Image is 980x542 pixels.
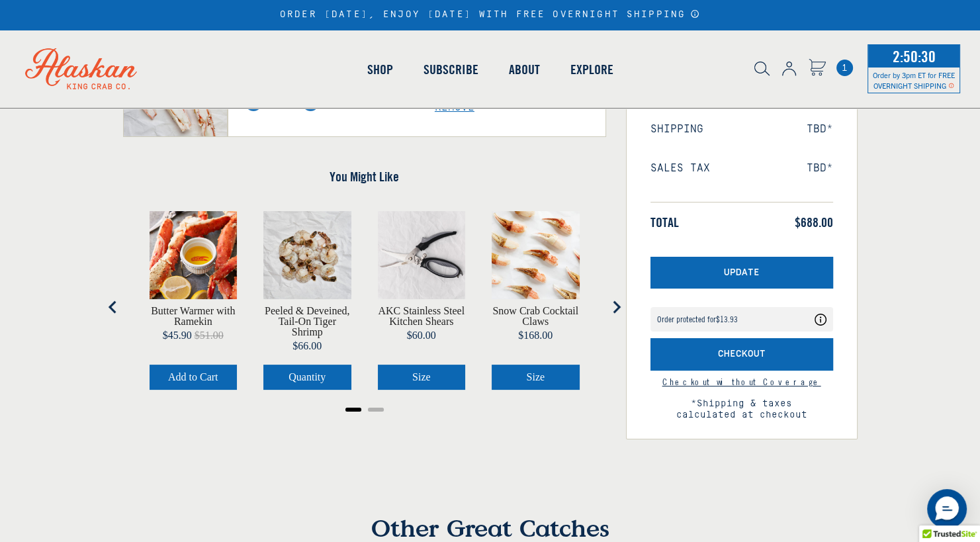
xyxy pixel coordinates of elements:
span: Shipping [650,123,703,136]
a: View AKC Stainless Steel Kitchen Shears [378,306,466,327]
a: Cart [836,60,853,76]
button: Go to page 1 [345,408,361,412]
button: Next slide [603,294,629,320]
div: product [478,198,593,403]
a: View Snow Crab Cocktail Claws [492,306,580,327]
img: AKC Stainless Steel Kitchen Shears [378,211,466,299]
button: Checkout with Shipping Protection included for an additional fee as listed above [650,338,833,371]
span: Order by 3pm ET for FREE OVERNIGHT SHIPPING [873,70,955,90]
span: $688.00 [795,214,833,230]
span: Size [412,371,431,383]
button: Update [650,257,833,289]
div: route shipping protection selector element [650,300,833,338]
span: 2:50:30 [889,43,938,69]
img: Crab Claws [492,211,580,299]
span: $168.00 [518,330,553,341]
span: $60.00 [407,330,436,341]
a: About [493,32,555,107]
span: 1 [836,60,853,76]
div: Order protected for $13.93 [657,315,738,324]
img: account [782,62,796,76]
img: raw tiger shrimp on butcher paper [263,211,351,299]
span: *Shipping & taxes calculated at checkout [650,386,833,421]
span: Quantity [289,371,326,383]
div: Coverage Options [650,307,833,332]
a: View Butter Warmer with Ramekin [150,306,238,327]
button: Add the product, Butter Warmer with Ramekin to Cart [150,365,238,390]
button: Go to last slide [100,294,126,320]
a: Subscribe [408,32,493,107]
div: ORDER [DATE], ENJOY [DATE] WITH FREE OVERNIGHT SHIPPING [280,9,700,21]
button: Select Snow Crab Cocktail Claws size [492,365,580,390]
span: Checkout [718,349,766,360]
span: Shipping Notice Icon [948,81,954,90]
span: $66.00 [292,340,322,351]
a: Announcement Bar Modal [690,9,700,19]
button: Go to page 2 [368,408,384,412]
a: Continue to checkout without Shipping Protection [662,376,821,388]
img: Alaskan King Crab Co. logo [7,30,156,108]
a: Explore [555,32,628,107]
button: Select Peeled & Deveined, Tail-On Tiger Shrimp quantity [263,365,351,390]
div: Messenger Dummy Widget [927,489,967,529]
span: Sales Tax [650,162,710,175]
a: View Peeled & Deveined, Tail-On Tiger Shrimp [263,306,351,338]
div: product [250,198,365,403]
div: product [365,198,479,403]
span: $51.00 [195,330,224,341]
div: product [136,198,251,403]
span: Update [724,267,760,279]
span: Add to Cart [168,371,218,383]
img: search [754,62,770,76]
a: Cart [809,59,826,78]
img: View Butter Warmer with Ramekin [150,211,238,299]
span: $45.90 [163,330,192,341]
a: Shop [351,32,408,107]
span: Total [650,214,679,230]
ul: Select a slide to show [123,403,606,414]
button: Select AKC Stainless Steel Kitchen Shears size [378,365,466,390]
span: Size [526,371,545,383]
h4: You Might Like [123,169,606,185]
